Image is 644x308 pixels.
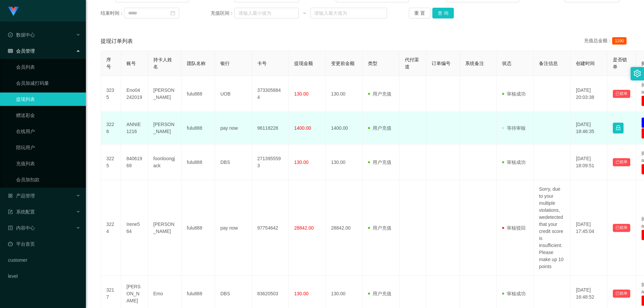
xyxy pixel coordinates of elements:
[148,180,181,276] td: [PERSON_NAME]
[368,91,391,97] span: 用户充值
[215,144,252,180] td: DBS
[16,157,80,170] a: 充值列表
[16,141,80,154] a: 陪玩用户
[153,57,172,69] span: 持卡人姓名
[8,225,35,231] span: 内容中心
[613,224,630,232] button: 已锁单
[584,37,629,45] div: 充值总金额：
[432,61,450,66] span: 订单编号
[234,8,299,18] input: 请输入最小值为
[252,180,289,276] td: 97754642
[310,8,387,18] input: 请输入最大值为
[121,180,148,276] td: Irene564
[220,61,230,66] span: 银行
[16,125,80,138] a: 在线用户
[331,61,355,66] span: 变更前金额
[121,144,148,180] td: 84061969
[8,33,13,37] i: 图标: check-circle-o
[368,225,391,231] span: 用户充值
[368,291,391,296] span: 用户充值
[187,61,206,66] span: 团队名称
[148,144,181,180] td: foonloongjack
[8,237,80,251] a: 图标: dashboard平台首页
[502,61,512,66] span: 状态
[8,269,80,283] a: level
[121,112,148,144] td: ANNIE1216
[16,173,80,186] a: 会员加扣款
[571,180,607,276] td: [DATE] 17:45:04
[215,76,252,112] td: UOB
[409,8,430,18] button: 重 置
[326,76,363,112] td: 130.00
[571,112,607,144] td: [DATE] 18:46:35
[8,193,13,198] i: 图标: appstore-o
[502,160,526,165] span: 审核成功
[368,160,391,165] span: 用户充值
[16,60,80,74] a: 会员列表
[215,180,252,276] td: pay now
[613,123,624,133] button: 图标: lock
[181,76,215,112] td: fulu888
[148,76,181,112] td: [PERSON_NAME]
[101,180,121,276] td: 3224
[326,144,363,180] td: 130.00
[294,160,309,165] span: 130.00
[101,76,121,112] td: 3235
[252,76,289,112] td: 3733058844
[101,112,121,144] td: 3226
[8,7,19,16] img: logo.9652507e.png
[613,290,630,298] button: 已锁单
[8,193,35,198] span: 产品管理
[294,61,313,66] span: 提现金额
[613,57,627,69] span: 是否锁单
[8,49,13,53] i: 图标: table
[368,61,377,66] span: 类型
[8,209,35,214] span: 系统配置
[576,61,595,66] span: 创建时间
[257,61,267,66] span: 卡号
[181,112,215,144] td: fulu888
[502,91,526,97] span: 审核成功
[8,253,80,267] a: customer
[101,37,133,45] span: 提现订单列表
[539,61,558,66] span: 备注信息
[571,76,607,112] td: [DATE] 20:03:38
[613,90,630,98] button: 已锁单
[181,180,215,276] td: fulu888
[465,61,484,66] span: 系统备注
[612,37,627,45] span: 1290
[634,70,641,77] i: 图标: setting
[294,125,311,131] span: 1400.00
[16,76,80,90] a: 会员加减打码量
[148,112,181,144] td: [PERSON_NAME]
[8,48,35,54] span: 会员管理
[211,10,234,17] span: 充值区间：
[405,57,419,69] span: 代付渠道
[294,225,314,231] span: 28842.00
[368,125,391,131] span: 用户充值
[299,10,310,17] span: ~
[613,158,630,166] button: 已锁单
[326,180,363,276] td: 28842.00
[252,144,289,180] td: 2713955593
[126,61,136,66] span: 账号
[101,10,124,17] span: 结束时间：
[502,125,526,131] span: 等待审核
[534,180,571,276] td: Sorry, due to your multiple violations, wedetected that your credit score is insufficient.Please ...
[294,291,309,296] span: 130.00
[215,112,252,144] td: pay now
[16,109,80,122] a: 赠送彩金
[101,144,121,180] td: 3225
[106,57,111,69] span: 序号
[326,112,363,144] td: 1400.00
[502,225,526,231] span: 审核驳回
[571,144,607,180] td: [DATE] 18:09:51
[8,209,13,214] i: 图标: form
[170,11,175,15] i: 图标: calendar
[16,93,80,106] a: 提现列表
[121,76,148,112] td: Eno04242019
[502,291,526,296] span: 审核成功
[181,144,215,180] td: fulu888
[8,226,13,230] i: 图标: profile
[252,112,289,144] td: 96118228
